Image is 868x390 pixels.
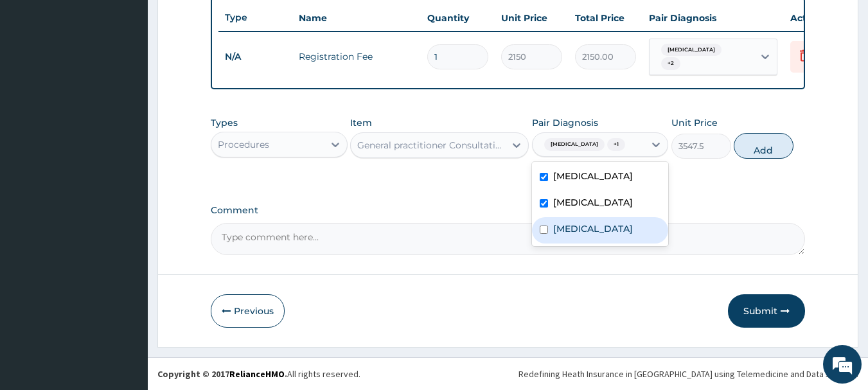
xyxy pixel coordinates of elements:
button: Previous [211,294,285,328]
span: [MEDICAL_DATA] [661,44,722,57]
label: Comment [211,205,806,216]
span: + 2 [661,57,680,70]
div: Procedures [218,138,269,151]
label: [MEDICAL_DATA] [553,170,633,182]
th: Unit Price [495,5,569,31]
a: RelianceHMO [229,368,285,380]
span: + 1 [607,138,625,151]
button: Submit [728,294,805,328]
label: Unit Price [671,116,718,129]
td: N/A [218,45,292,69]
span: [MEDICAL_DATA] [544,138,605,151]
label: [MEDICAL_DATA] [553,222,633,235]
th: Quantity [421,5,495,31]
label: [MEDICAL_DATA] [553,196,633,209]
label: Types [211,118,238,129]
label: Pair Diagnosis [532,116,598,129]
div: General practitioner Consultation first outpatient consultation [357,139,506,152]
th: Name [292,5,421,31]
div: Redefining Heath Insurance in [GEOGRAPHIC_DATA] using Telemedicine and Data Science! [518,368,858,380]
th: Actions [784,5,848,31]
span: We're online! [75,114,177,244]
th: Pair Diagnosis [642,5,784,31]
img: d_794563401_company_1708531726252_794563401 [24,64,52,96]
strong: Copyright © 2017 . [157,368,287,380]
div: Chat with us now [67,72,216,89]
label: Item [350,116,372,129]
textarea: Type your message and hit 'Enter' [6,256,245,301]
th: Type [218,6,292,30]
th: Total Price [569,5,642,31]
td: Registration Fee [292,44,421,69]
div: Minimize live chat window [211,6,242,37]
footer: All rights reserved. [148,357,868,390]
button: Add [734,133,793,159]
